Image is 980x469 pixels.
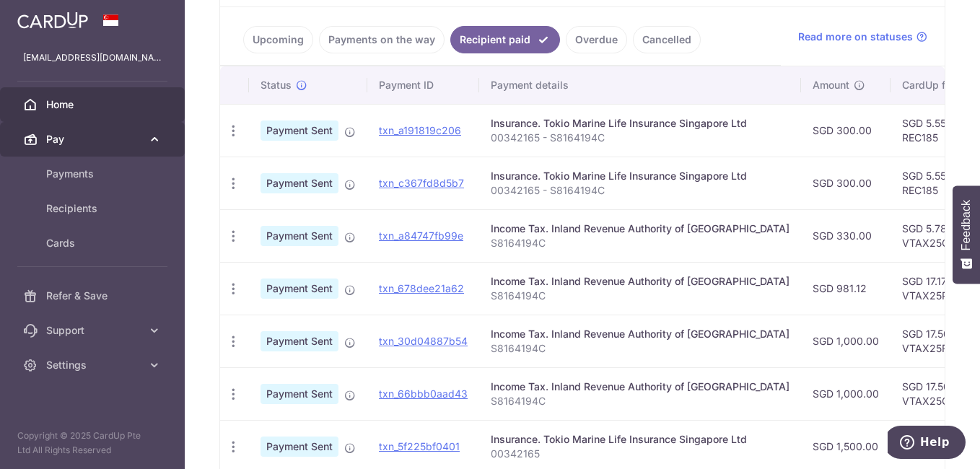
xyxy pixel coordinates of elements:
div: Insurance. Tokio Marine Life Insurance Singapore Ltd [491,432,789,447]
span: Support [46,323,141,338]
a: Read more on statuses [798,30,927,44]
span: Feedback [960,200,973,250]
a: txn_5f225bf0401 [379,440,460,452]
span: Settings [46,358,141,372]
p: 00342165 - S8164194C [491,131,789,145]
p: 00342165 - S8164194C [491,183,789,198]
span: Cards [46,236,141,250]
span: Payment Sent [261,279,338,299]
span: Payment Sent [261,226,338,246]
img: CardUp [17,12,88,29]
a: Upcoming [243,26,313,53]
a: txn_30d04887b54 [379,335,468,347]
div: Insurance. Tokio Marine Life Insurance Singapore Ltd [491,169,789,183]
a: txn_a191819c206 [379,124,461,136]
span: Amount [813,78,849,92]
div: Income Tax. Inland Revenue Authority of [GEOGRAPHIC_DATA] [491,380,789,394]
span: Payment Sent [261,120,338,141]
a: txn_66bbb0aad43 [379,387,468,400]
span: Status [261,78,292,92]
span: Payment Sent [261,331,338,351]
p: S8164194C [491,394,789,408]
th: Payment ID [367,66,479,104]
a: txn_a84747fb99e [379,229,463,242]
iframe: Opens a widget where you can find more information [888,426,966,462]
td: SGD 981.12 [801,262,891,315]
th: Payment details [479,66,801,104]
span: Home [46,97,141,112]
span: Payment Sent [261,173,338,193]
a: Cancelled [633,26,701,53]
a: Recipient paid [450,26,560,53]
a: Payments on the way [319,26,445,53]
span: Read more on statuses [798,30,913,44]
span: Pay [46,132,141,146]
div: Income Tax. Inland Revenue Authority of [GEOGRAPHIC_DATA] [491,327,789,341]
div: Insurance. Tokio Marine Life Insurance Singapore Ltd [491,116,789,131]
td: SGD 330.00 [801,209,891,262]
span: CardUp fee [902,78,957,92]
p: S8164194C [491,236,789,250]
p: 00342165 [491,447,789,461]
span: Recipients [46,201,141,216]
p: S8164194C [491,341,789,356]
div: Income Tax. Inland Revenue Authority of [GEOGRAPHIC_DATA] [491,274,789,289]
td: SGD 300.00 [801,104,891,157]
button: Feedback - Show survey [953,185,980,284]
a: Overdue [566,26,627,53]
td: SGD 1,000.00 [801,315,891,367]
td: SGD 1,000.00 [801,367,891,420]
td: SGD 300.00 [801,157,891,209]
span: Payments [46,167,141,181]
p: S8164194C [491,289,789,303]
p: [EMAIL_ADDRESS][DOMAIN_NAME] [23,51,162,65]
a: txn_678dee21a62 [379,282,464,294]
span: Refer & Save [46,289,141,303]
a: txn_c367fd8d5b7 [379,177,464,189]
span: Payment Sent [261,437,338,457]
div: Income Tax. Inland Revenue Authority of [GEOGRAPHIC_DATA] [491,222,789,236]
span: Payment Sent [261,384,338,404]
